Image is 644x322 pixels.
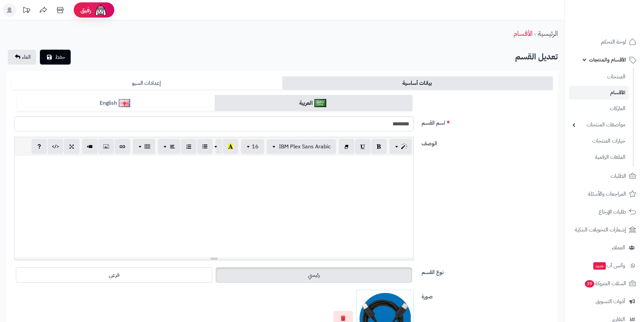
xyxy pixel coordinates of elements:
a: أدوات التسويق [569,293,640,309]
span: الغاء [22,53,31,61]
a: الأقسام [514,28,532,39]
a: إعدادات السيو [12,76,282,90]
a: الغاء [8,50,36,65]
img: English [119,99,130,107]
a: إشعارات التحويلات البنكية [569,222,640,238]
span: جديد [593,262,606,270]
span: فرعى [109,271,119,279]
label: اسم القسم [419,116,555,127]
span: حفظ [55,53,65,61]
label: نوع القسم [419,266,555,276]
a: الملفات الرقمية [569,150,629,165]
span: IBM Plex Sans Arabic [279,143,331,151]
span: 39 [585,280,594,288]
span: رفيق [80,6,91,14]
a: English [17,95,215,112]
span: المراجعات والأسئلة [588,189,626,199]
a: مواصفات المنتجات [569,118,629,132]
span: أدوات التسويق [596,297,625,306]
span: الأقسام والمنتجات [589,55,626,65]
a: الطلبات [569,168,640,184]
button: 16 [241,139,264,154]
a: بيانات أساسية [282,76,553,90]
span: الطلبات [611,171,626,181]
a: طلبات الإرجاع [569,204,640,220]
span: وآتس آب [593,261,625,270]
a: الماركات [569,101,629,116]
img: العربية [314,99,326,107]
label: الوصف [419,137,555,148]
button: حفظ [40,50,71,65]
span: إشعارات التحويلات البنكية [575,225,626,234]
span: طلبات الإرجاع [599,207,626,217]
span: رئيسي [308,271,320,279]
img: ai-face.png [94,3,108,17]
label: صورة [419,290,555,301]
a: المراجعات والأسئلة [569,186,640,202]
a: الأقسام [569,86,629,100]
span: العملاء [612,243,625,252]
a: المنتجات [569,70,629,84]
span: لوحة التحكم [601,37,626,47]
a: خيارات المنتجات [569,134,629,148]
a: السلات المتروكة39 [569,275,640,292]
a: تحديثات المنصة [18,3,35,19]
span: 16 [252,143,259,151]
b: تعديل القسم [515,51,558,63]
a: لوحة التحكم [569,34,640,50]
a: وآتس آبجديد [569,257,640,274]
a: العملاء [569,240,640,256]
a: العربية [215,95,412,112]
button: IBM Plex Sans Arabic [267,139,336,154]
span: السلات المتروكة [584,279,626,288]
a: الرئيسية [538,28,558,39]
